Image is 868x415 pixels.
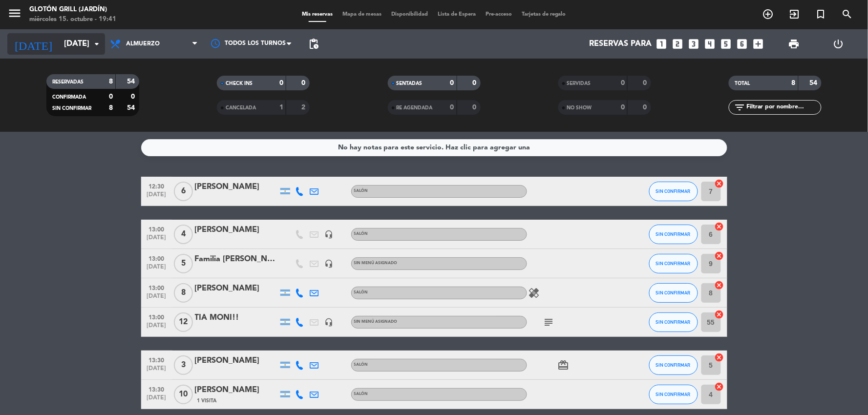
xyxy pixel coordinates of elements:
i: headset_mic [325,318,334,327]
span: SENTADAS [397,81,423,86]
i: arrow_drop_down [91,38,103,50]
i: search [842,8,853,20]
strong: 0 [450,104,454,111]
strong: 8 [109,104,113,111]
span: 12:30 [145,180,169,191]
i: cancel [715,353,724,362]
i: card_giftcard [558,359,570,371]
span: [DATE] [145,191,169,203]
div: LOG OUT [816,29,861,59]
span: Disponibilidad [386,12,433,17]
span: 8 [174,283,193,303]
span: SIN CONFIRMAR [656,188,691,194]
div: [PERSON_NAME] [195,354,278,367]
span: Sin menú asignado [354,320,398,324]
i: subject [543,316,555,328]
strong: 54 [127,104,137,111]
i: looks_two [672,38,684,50]
span: 12 [174,312,193,332]
strong: 0 [643,80,649,86]
div: [PERSON_NAME] [195,384,278,396]
button: SIN CONFIRMAR [649,182,698,201]
span: 6 [174,182,193,201]
i: exit_to_app [789,8,801,20]
i: [DATE] [7,33,59,55]
i: headset_mic [325,230,334,239]
i: looks_3 [688,38,700,50]
span: [DATE] [145,234,169,246]
strong: 8 [792,80,796,86]
span: print [788,38,800,50]
i: cancel [715,382,724,392]
span: RE AGENDADA [397,105,433,110]
i: power_settings_new [832,38,844,50]
div: [PERSON_NAME] [195,282,278,295]
button: SIN CONFIRMAR [649,254,698,273]
span: 13:00 [145,252,169,264]
strong: 0 [643,104,649,111]
i: cancel [715,179,724,188]
span: 13:30 [145,383,169,394]
i: cancel [715,251,724,261]
span: 1 Visita [197,397,217,405]
span: Sin menú asignado [354,261,398,265]
button: SIN CONFIRMAR [649,312,698,332]
i: looks_5 [720,38,733,50]
button: menu [7,6,22,24]
span: Salón [354,232,368,236]
strong: 0 [621,80,625,86]
strong: 0 [302,80,308,86]
div: Glotón Grill (Jardín) [29,5,116,15]
i: looks_one [656,38,668,50]
strong: 54 [127,78,137,85]
span: 5 [174,254,193,273]
span: RESERVADAS [52,80,84,84]
div: [PERSON_NAME] [195,181,278,193]
button: SIN CONFIRMAR [649,355,698,375]
input: Filtrar por nombre... [745,102,821,113]
i: cancel [715,280,724,290]
div: Familia [PERSON_NAME] [195,253,278,266]
i: looks_6 [736,38,749,50]
strong: 0 [109,93,113,100]
strong: 0 [472,104,478,111]
button: SIN CONFIRMAR [649,283,698,303]
i: cancel [715,222,724,231]
strong: 0 [472,80,478,86]
span: 3 [174,355,193,375]
span: 4 [174,225,193,244]
span: 13:30 [145,354,169,365]
span: 10 [174,385,193,404]
strong: 0 [450,80,454,86]
button: SIN CONFIRMAR [649,225,698,244]
i: looks_4 [704,38,717,50]
span: Mapa de mesas [338,12,386,17]
span: Tarjetas de regalo [517,12,571,17]
div: [PERSON_NAME] [195,224,278,236]
span: SIN CONFIRMAR [656,319,691,325]
i: filter_list [734,102,745,113]
div: TIA MONI!! [195,311,278,324]
span: Almuerzo [126,41,160,47]
span: SIN CONFIRMAR [52,106,91,111]
span: SIN CONFIRMAR [656,392,691,397]
strong: 0 [131,93,137,100]
span: NO SHOW [567,105,592,110]
i: cancel [715,310,724,319]
strong: 0 [279,80,283,86]
span: Pre-acceso [481,12,517,17]
span: SIN CONFIRMAR [656,231,691,237]
span: SERVIDAS [567,81,591,86]
i: add_box [752,38,765,50]
span: SIN CONFIRMAR [656,362,691,368]
i: healing [529,287,540,299]
strong: 54 [810,80,820,86]
span: Salón [354,392,368,396]
span: SIN CONFIRMAR [656,290,691,295]
span: Salón [354,290,368,294]
i: menu [7,6,22,21]
span: Mis reservas [297,12,338,17]
strong: 1 [279,104,283,111]
span: Salón [354,189,368,193]
span: TOTAL [735,81,750,86]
